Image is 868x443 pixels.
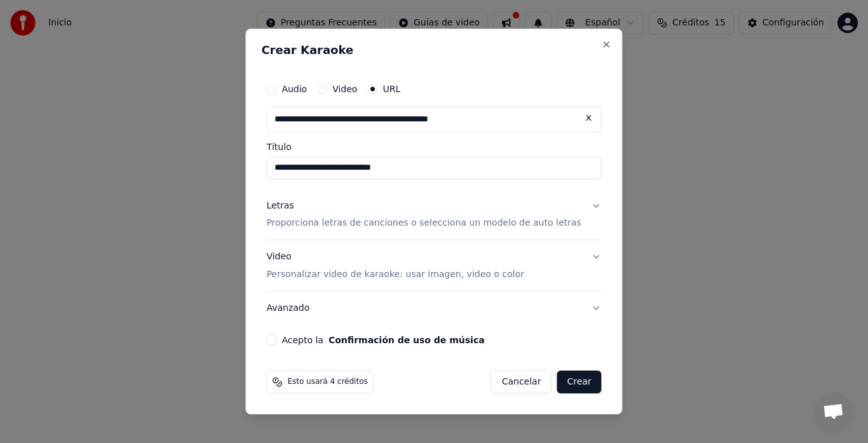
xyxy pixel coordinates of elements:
[491,371,552,393] button: Cancelar
[266,200,294,212] div: Letras
[266,251,524,282] div: Video
[281,85,307,93] label: Audio
[266,217,581,230] p: Proporciona letras de canciones o selecciona un modelo de auto letras
[329,336,485,344] button: Acepto la
[383,85,400,93] label: URL
[266,241,601,292] button: VideoPersonalizar video de karaoke: usar imagen, video o color
[266,142,601,151] label: Título
[261,44,606,56] h2: Crear Karaoke
[281,336,484,344] label: Acepto la
[266,292,601,325] button: Avanzado
[266,189,601,240] button: LetrasProporciona letras de canciones o selecciona un modelo de auto letras
[266,268,524,281] p: Personalizar video de karaoke: usar imagen, video o color
[287,377,367,387] span: Esto usará 4 créditos
[557,371,601,393] button: Crear
[332,85,357,93] label: Video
